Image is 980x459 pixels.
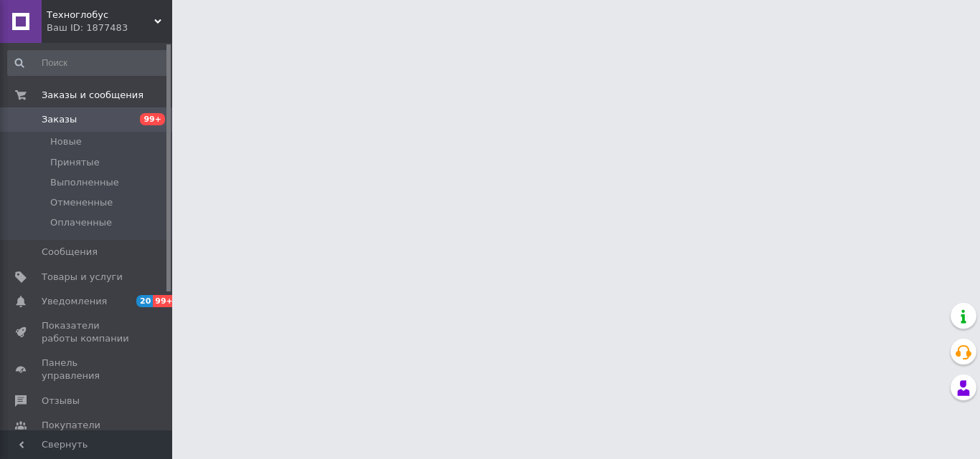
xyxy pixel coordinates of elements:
[42,246,98,259] span: Сообщения
[47,21,172,34] div: Ваш ID: 1877483
[153,295,176,307] span: 99+
[42,319,133,345] span: Показатели работы компании
[50,196,113,209] span: Отмененные
[42,357,133,382] span: Панель управления
[136,295,153,307] span: 20
[50,176,119,189] span: Выполненные
[42,113,77,126] span: Заказы
[140,113,165,125] span: 99+
[42,419,100,432] span: Покупатели
[7,50,169,76] input: Поиск
[42,295,107,308] span: Уведомления
[50,156,100,169] span: Принятые
[42,271,123,284] span: Товары и услуги
[42,395,80,407] span: Отзывы
[50,216,112,229] span: Оплаченные
[50,135,82,148] span: Новые
[42,89,143,102] span: Заказы и сообщения
[47,9,154,21] span: Техноглобус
